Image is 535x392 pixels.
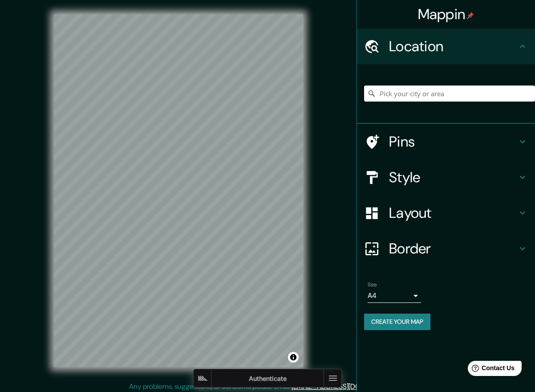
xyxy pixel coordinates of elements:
canvas: Map [54,14,303,367]
button: Create your map [364,314,430,330]
img: pin-icon.png [467,12,474,19]
h4: Mappin [418,5,474,23]
div: Pins [357,124,535,159]
button: Toggle attribution [288,352,299,363]
input: Pick your city or area [364,86,535,102]
h4: Border [389,240,517,257]
h4: Location [389,37,517,55]
div: A4 [368,289,421,303]
div: Location [357,29,535,64]
div: Layout [357,195,535,231]
label: Size [368,281,377,289]
a: [EMAIL_ADDRESS][DOMAIN_NAME] [292,382,401,391]
p: Any problems, suggestions, or concerns please email . [129,381,403,392]
div: Style [357,159,535,195]
h4: Pins [389,133,517,151]
h4: Layout [389,204,517,222]
iframe: Help widget launcher [456,357,525,382]
h4: Style [389,168,517,186]
div: Border [357,231,535,266]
